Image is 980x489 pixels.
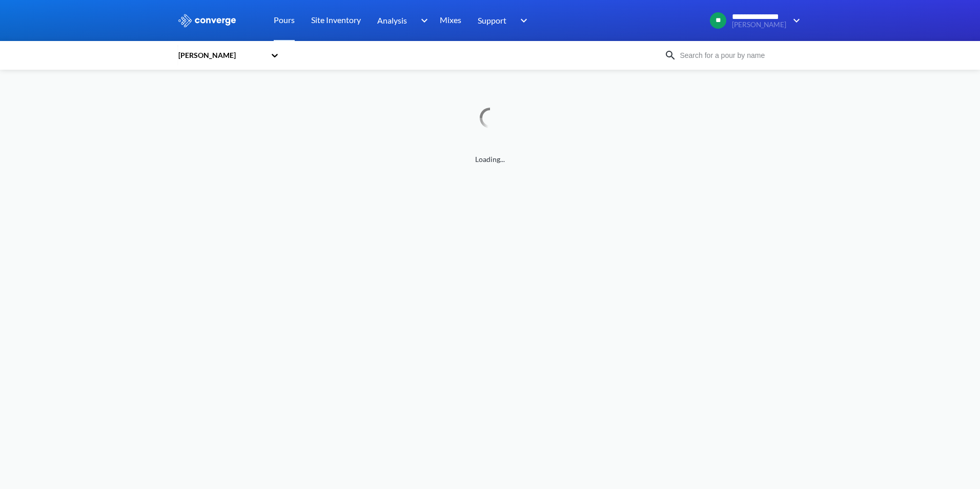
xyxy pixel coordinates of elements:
input: Search for a pour by name [677,50,801,61]
img: downArrow.svg [786,14,803,27]
span: Analysis [377,14,407,27]
span: Support [478,14,506,27]
span: [PERSON_NAME] [732,21,786,29]
div: [PERSON_NAME] [177,50,266,61]
img: icon-search.svg [664,49,677,62]
img: downArrow.svg [514,14,530,27]
img: downArrow.svg [414,14,431,27]
span: Loading... [177,154,803,165]
img: logo_ewhite.svg [177,14,237,27]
